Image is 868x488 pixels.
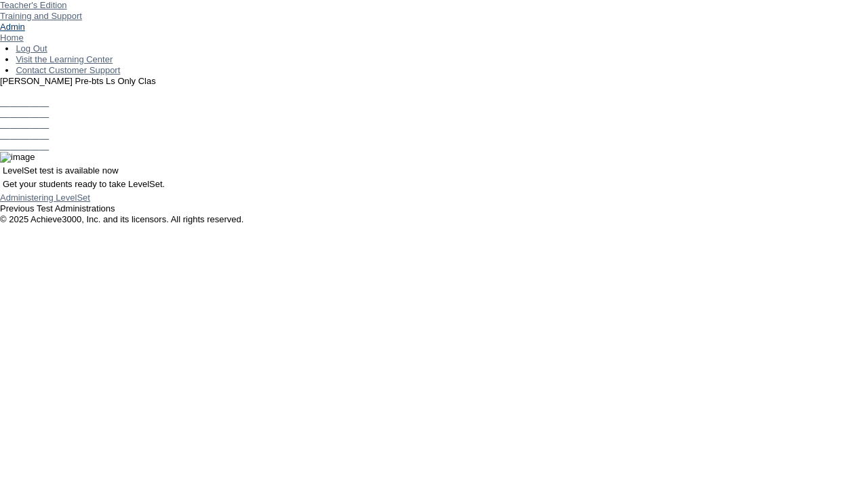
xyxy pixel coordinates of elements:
p: LevelSet test is available now [3,165,865,176]
img: teacher_arrow_small.png [82,11,87,15]
a: Contact Customer Support [16,65,120,75]
p: Get your students ready to take LevelSet. [3,179,865,190]
a: Log Out [16,43,47,54]
a: Visit the Learning Center [16,54,113,64]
